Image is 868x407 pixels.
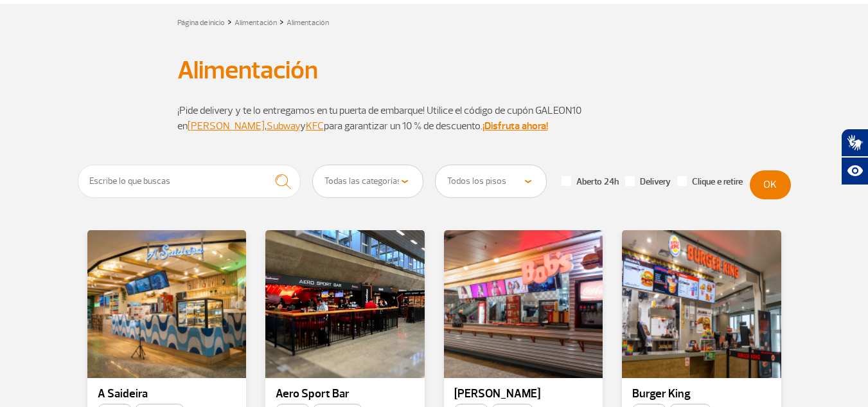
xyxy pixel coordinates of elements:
[841,129,868,185] div: Plugin de acessibilidade da Hand Talk.
[177,18,225,28] a: Página de inicio
[276,388,414,401] p: Aero Sport Bar
[677,176,743,188] label: Clique e retire
[625,176,671,188] label: Delivery
[279,14,284,29] a: >
[267,120,300,132] a: Subway
[177,59,691,81] h1: Alimentación
[235,18,277,28] a: Alimentación
[483,120,548,132] a: ¡Disfruta ahora!
[454,388,593,401] p: [PERSON_NAME]
[841,129,868,157] button: Abrir tradutor de língua de sinais.
[227,14,232,29] a: >
[78,165,301,198] input: Escribe lo que buscas
[306,120,324,132] a: KFC
[98,388,236,401] p: A Saideira
[287,18,329,28] a: Alimentación
[632,388,771,401] p: Burger King
[188,120,265,132] a: [PERSON_NAME]
[841,157,868,185] button: Abrir recursos assistivos.
[562,176,619,188] label: Aberto 24h
[177,103,691,134] p: ¡Pide delivery y te lo entregamos en tu puerta de embarque! Utilice el código de cupón GALEON10 ​...
[750,170,791,199] button: OK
